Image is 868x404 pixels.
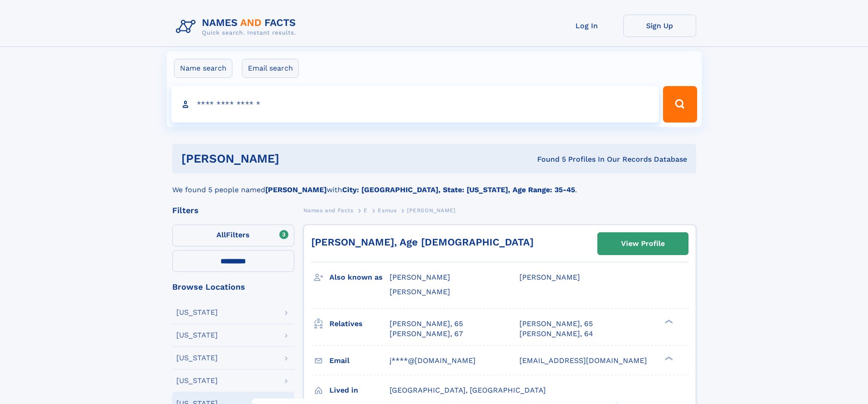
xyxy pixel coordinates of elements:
[598,233,688,255] a: View Profile
[329,270,390,285] h3: Also known as
[390,319,463,329] a: [PERSON_NAME], 65
[390,287,450,296] span: [PERSON_NAME]
[311,236,534,248] a: [PERSON_NAME], Age [DEMOGRAPHIC_DATA]
[172,206,294,215] div: Filters
[172,174,696,195] div: We found 5 people named with .
[663,318,673,324] div: ❯
[390,386,546,394] span: [GEOGRAPHIC_DATA], [GEOGRAPHIC_DATA]
[390,273,450,281] span: [PERSON_NAME]
[329,316,390,332] h3: Relatives
[407,207,456,214] span: [PERSON_NAME]
[378,205,396,216] a: Esmus
[176,309,218,316] div: [US_STATE]
[176,354,218,362] div: [US_STATE]
[550,15,623,37] a: Log In
[408,154,687,164] div: Found 5 Profiles In Our Records Database
[265,185,327,194] b: [PERSON_NAME]
[171,86,659,123] input: search input
[172,225,294,246] label: Filters
[390,329,463,339] a: [PERSON_NAME], 67
[174,59,232,78] label: Name search
[519,273,580,281] span: [PERSON_NAME]
[303,205,354,216] a: Names and Facts
[519,319,593,329] a: [PERSON_NAME], 65
[519,356,647,365] span: [EMAIL_ADDRESS][DOMAIN_NAME]
[216,230,226,239] span: All
[242,59,299,78] label: Email search
[176,377,218,384] div: [US_STATE]
[181,153,408,164] h1: [PERSON_NAME]
[621,233,665,254] div: View Profile
[519,329,593,339] a: [PERSON_NAME], 64
[172,15,303,39] img: Logo Names and Facts
[378,207,396,214] span: Esmus
[172,283,294,291] div: Browse Locations
[329,353,390,368] h3: Email
[342,185,575,194] b: City: [GEOGRAPHIC_DATA], State: [US_STATE], Age Range: 35-45
[663,86,697,123] button: Search Button
[364,207,368,214] span: E
[329,383,390,398] h3: Lived in
[623,15,696,37] a: Sign Up
[364,205,368,216] a: E
[176,332,218,339] div: [US_STATE]
[663,355,673,361] div: ❯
